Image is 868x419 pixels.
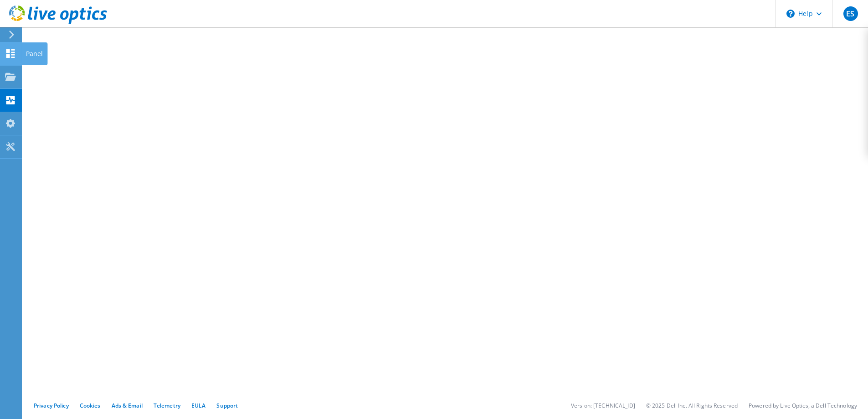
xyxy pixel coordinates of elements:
[571,402,635,409] li: Version: [TECHNICAL_ID]
[216,402,238,409] a: Support
[34,402,69,409] a: Privacy Policy
[191,402,205,409] a: EULA
[786,10,795,18] svg: \n
[112,402,143,409] a: Ads & Email
[749,402,857,409] li: Powered by Live Optics, a Dell Technology
[154,402,180,409] a: Telemetry
[843,6,858,21] span: ES
[21,42,47,65] div: Panel
[80,402,101,409] a: Cookies
[646,402,738,409] li: © 2025 Dell Inc. All Rights Reserved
